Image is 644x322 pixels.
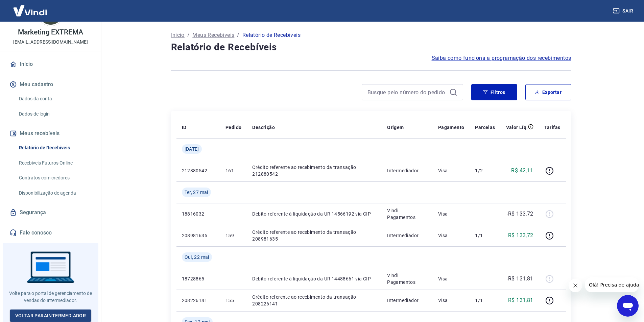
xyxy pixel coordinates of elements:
a: Relatório de Recebíveis [16,141,93,155]
p: R$ 42,11 [511,167,533,175]
p: Tarifas [544,124,560,131]
p: - [475,275,495,282]
button: Meu cadastro [8,77,93,92]
button: Exportar [525,84,571,100]
p: / [187,31,190,39]
p: 212880542 [182,167,215,174]
span: Ter, 27 mai [185,189,208,196]
iframe: Fechar mensagem [569,279,582,292]
p: ID [182,124,187,131]
p: 18816032 [182,210,215,217]
span: Qui, 22 mai [185,254,209,261]
a: Fale conosco [8,225,93,240]
p: R$ 131,81 [508,296,533,304]
p: 159 [225,232,241,239]
p: -R$ 131,81 [507,275,533,283]
p: 155 [225,297,241,304]
p: [EMAIL_ADDRESS][DOMAIN_NAME] [13,39,88,46]
p: Crédito referente ao recebimento da transação 208226141 [252,294,376,307]
p: 161 [225,167,241,174]
p: 18728865 [182,275,215,282]
p: Intermediador [387,232,427,239]
p: Descrição [252,124,275,131]
a: Dados de login [16,107,93,121]
a: Meus Recebíveis [192,31,234,39]
p: 1/1 [475,232,495,239]
iframe: Mensagem da empresa [585,277,639,292]
p: / [237,31,239,39]
p: Pedido [225,124,241,131]
button: Sair [612,5,636,17]
button: Meus recebíveis [8,126,93,141]
p: Marketing EXTREMA [18,29,83,36]
p: 208226141 [182,297,215,304]
a: Dados da conta [16,92,93,106]
p: Débito referente à liquidação da UR 14566192 via CIP [252,210,376,217]
a: Início [8,57,93,72]
p: Intermediador [387,297,427,304]
a: Contratos com credores [16,171,93,185]
p: Valor Líq. [506,124,528,131]
img: Vindi [8,0,52,21]
p: Crédito referente ao recebimento da transação 212880542 [252,164,376,177]
p: Vindi Pagamentos [387,272,427,286]
p: Visa [438,210,464,217]
p: - [475,210,495,217]
a: Início [171,31,185,39]
a: Segurança [8,205,93,220]
p: Parcelas [475,124,495,131]
p: Visa [438,167,464,174]
p: Visa [438,232,464,239]
p: Relatório de Recebíveis [242,31,301,39]
p: Pagamento [438,124,464,131]
p: 1/2 [475,167,495,174]
a: Recebíveis Futuros Online [16,156,93,170]
a: Saiba como funciona a programação dos recebimentos [432,54,571,62]
p: R$ 133,72 [508,231,533,240]
span: Olá! Precisa de ajuda? [4,5,57,10]
p: 208981635 [182,232,215,239]
a: Voltar paraIntermediador [10,309,92,322]
p: Crédito referente ao recebimento da transação 208981635 [252,229,376,242]
p: Vindi Pagamentos [387,207,427,221]
a: Disponibilização de agenda [16,186,93,200]
iframe: Botão para abrir a janela de mensagens [617,295,639,317]
span: [DATE] [185,146,199,152]
h4: Relatório de Recebíveis [171,41,571,54]
p: Intermediador [387,167,427,174]
p: Origem [387,124,404,131]
p: Visa [438,297,464,304]
input: Busque pelo número do pedido [367,87,447,97]
p: Visa [438,275,464,282]
p: -R$ 133,72 [507,210,533,218]
button: Filtros [471,84,517,100]
p: 1/1 [475,297,495,304]
p: Débito referente à liquidação da UR 14488661 via CIP [252,275,376,282]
